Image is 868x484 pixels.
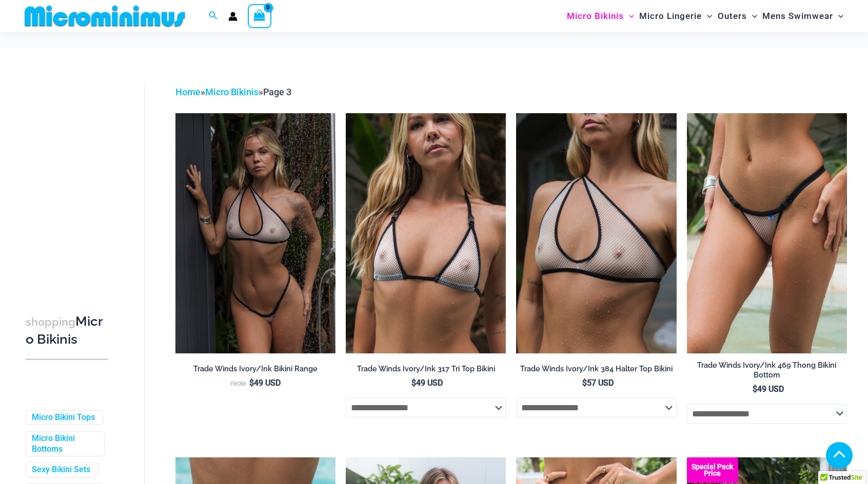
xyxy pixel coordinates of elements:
img: Trade Winds IvoryInk 384 Top 01 [516,113,676,353]
span: Page 3 [263,87,291,97]
a: Search icon link [209,10,218,23]
bdi: 49 USD [753,384,784,394]
span: Micro Bikinis [567,3,624,29]
img: Trade Winds IvoryInk 317 Top 01 [346,113,506,353]
span: $ [249,378,254,388]
span: $ [411,378,416,388]
a: Trade Winds Ivory/Ink 469 Thong Bikini Bottom [687,361,847,384]
a: Account icon link [228,12,238,21]
a: Micro BikinisMenu ToggleMenu Toggle [564,3,637,29]
a: Home [175,87,201,97]
iframe: TrustedSite Certified [26,76,118,281]
a: Micro Bikini Bottoms [32,433,96,455]
h3: Micro Bikinis [26,313,108,348]
span: Outers [718,3,747,29]
a: Trade Winds Ivory/Ink Bikini Range [175,364,336,377]
bdi: 57 USD [582,378,614,388]
h2: Trade Winds Ivory/Ink 469 Thong Bikini Bottom [687,361,847,380]
h2: Trade Winds Ivory/Ink 384 Halter Top Bikini [516,364,676,374]
span: Menu Toggle [747,3,757,29]
span: shopping [26,315,75,328]
h2: Trade Winds Ivory/Ink Bikini Range [175,364,336,374]
a: Trade Winds Ivory/Ink 317 Tri Top Bikini [346,364,506,377]
a: Trade Winds Ivory/Ink 384 Halter Top Bikini [516,364,676,377]
bdi: 49 USD [249,378,281,388]
a: Micro Bikini Tops [32,412,95,423]
span: From: [230,381,247,387]
span: Mens Swimwear [762,3,833,29]
img: MM SHOP LOGO FLAT [21,5,189,28]
span: Micro Lingerie [639,3,702,29]
h2: Trade Winds Ivory/Ink 317 Tri Top Bikini [346,364,506,374]
span: Menu Toggle [702,3,712,29]
a: Mens SwimwearMenu ToggleMenu Toggle [760,3,846,29]
nav: Site Navigation [563,2,847,31]
b: Special Pack Price [687,464,738,477]
img: Trade Winds IvoryInk 384 Top 453 Micro 04 [175,113,336,353]
a: Micro LingerieMenu ToggleMenu Toggle [637,3,715,29]
a: Sexy Bikini Sets [32,465,90,475]
span: $ [582,378,587,388]
span: » » [175,87,291,97]
a: Trade Winds IvoryInk 317 Top 01Trade Winds IvoryInk 317 Top 469 Thong 03Trade Winds IvoryInk 317 ... [346,113,506,353]
a: OutersMenu ToggleMenu Toggle [715,3,760,29]
a: Trade Winds IvoryInk 384 Top 453 Micro 04Trade Winds IvoryInk 384 Top 469 Thong 03Trade Winds Ivo... [175,113,336,353]
span: Menu Toggle [833,3,843,29]
a: View Shopping Cart, empty [248,4,271,28]
a: Trade Winds IvoryInk 384 Top 01Trade Winds IvoryInk 384 Top 469 Thong 03Trade Winds IvoryInk 384 ... [516,113,676,353]
a: Trade Winds IvoryInk 469 Thong 01Trade Winds IvoryInk 317 Top 469 Thong 06Trade Winds IvoryInk 31... [687,113,847,353]
bdi: 49 USD [411,378,443,388]
span: Menu Toggle [624,3,634,29]
a: Micro Bikinis [205,87,259,97]
span: $ [753,384,757,394]
img: Trade Winds IvoryInk 469 Thong 01 [687,113,847,353]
